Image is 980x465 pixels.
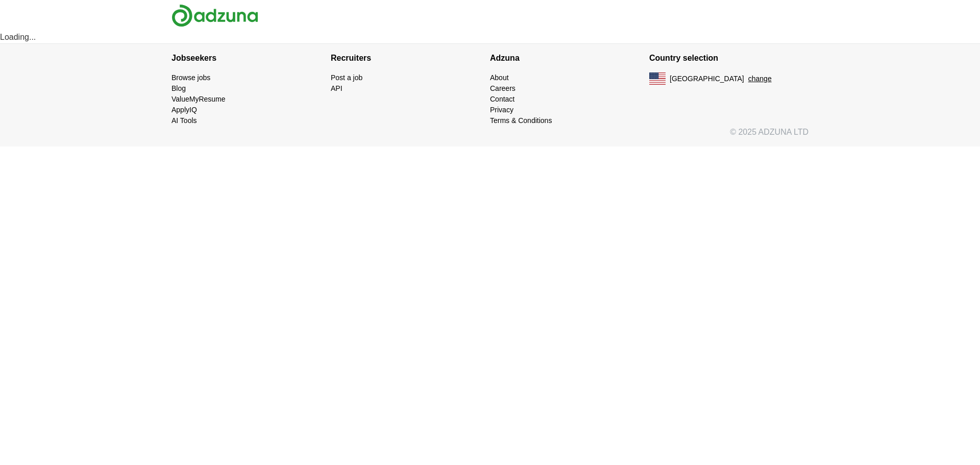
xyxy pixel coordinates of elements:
[171,106,197,114] a: ApplyIQ
[171,95,226,103] a: ValueMyResume
[649,72,666,85] img: US flag
[649,44,808,72] h4: Country selection
[163,126,817,146] div: © 2025 ADZUNA LTD
[490,106,513,114] a: Privacy
[171,74,210,82] a: Browse jobs
[490,116,552,125] a: Terms & Conditions
[490,74,509,82] a: About
[490,84,516,92] a: Careers
[331,74,362,82] a: Post a job
[171,116,197,125] a: AI Tools
[670,74,744,84] span: [GEOGRAPHIC_DATA]
[171,84,186,92] a: Blog
[748,74,772,84] button: change
[331,84,342,92] a: API
[490,95,514,103] a: Contact
[171,4,258,27] img: Adzuna logo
